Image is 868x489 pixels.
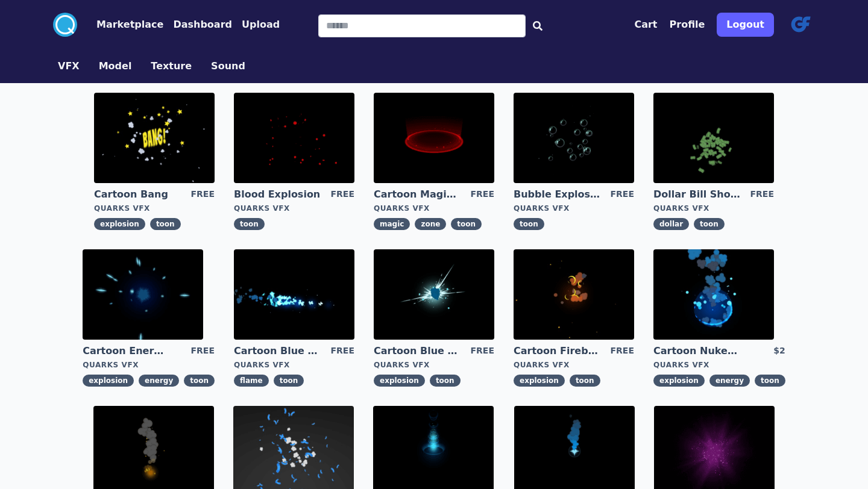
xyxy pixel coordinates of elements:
div: FREE [611,188,634,201]
span: magic [374,218,410,230]
div: Quarks VFX [234,204,354,213]
div: Quarks VFX [514,360,634,370]
span: toon [184,375,215,387]
a: VFX [48,59,89,73]
div: FREE [331,188,354,201]
span: toon [234,218,265,230]
button: Upload [242,17,280,32]
button: Profile [670,17,705,32]
span: toon [570,375,600,387]
span: explosion [83,375,134,387]
img: profile [786,10,815,39]
div: Quarks VFX [514,204,634,213]
a: Cartoon Bang [94,188,181,201]
a: Logout [717,8,774,42]
a: Blood Explosion [234,188,321,201]
span: dollar [653,218,689,230]
a: Cartoon Blue Gas Explosion [374,344,461,358]
img: imgAlt [234,93,354,183]
button: Sound [211,59,245,73]
button: Cart [634,17,657,32]
img: imgAlt [374,93,494,183]
button: Dashboard [173,17,232,32]
div: FREE [331,344,354,358]
a: Model [89,59,142,73]
a: Marketplace [77,17,163,32]
button: Model [99,59,132,73]
input: Search [318,14,526,37]
a: Cartoon Energy Explosion [83,344,169,358]
span: toon [430,375,461,387]
span: toon [451,218,482,230]
img: imgAlt [653,249,774,340]
img: imgAlt [514,93,634,183]
span: zone [415,218,446,230]
div: Quarks VFX [374,360,494,370]
div: FREE [750,188,774,201]
a: Cartoon Blue Flamethrower [234,344,321,358]
a: Bubble Explosion [514,188,600,201]
img: imgAlt [234,249,354,340]
span: flame [234,375,269,387]
a: Cartoon Magic Zone [374,188,461,201]
button: Marketplace [96,17,163,32]
span: toon [694,218,725,230]
span: explosion [374,375,425,387]
span: explosion [653,375,705,387]
span: explosion [514,375,565,387]
span: toon [514,218,544,230]
div: Quarks VFX [374,204,494,213]
button: Logout [717,13,774,37]
div: Quarks VFX [653,360,785,370]
div: FREE [611,344,634,358]
img: imgAlt [653,93,774,183]
a: Dollar Bill Shower [653,188,740,201]
span: toon [150,218,181,230]
div: FREE [471,188,494,201]
span: energy [709,375,750,387]
a: Dashboard [163,17,232,32]
div: FREE [191,188,215,201]
img: imgAlt [83,249,203,340]
a: Cartoon Nuke Energy Explosion [653,344,740,358]
a: Sound [201,59,255,73]
div: Quarks VFX [83,360,215,370]
div: Quarks VFX [234,360,354,370]
div: Quarks VFX [653,204,774,213]
button: Texture [151,59,192,73]
img: imgAlt [94,93,215,183]
span: explosion [94,218,145,230]
a: Texture [141,59,201,73]
img: imgAlt [374,249,494,340]
a: Cartoon Fireball Explosion [514,344,600,358]
button: VFX [58,59,80,73]
span: energy [139,375,179,387]
img: imgAlt [514,249,634,340]
div: FREE [191,344,215,358]
a: Upload [232,17,280,32]
div: FREE [471,344,494,358]
div: Quarks VFX [94,204,215,213]
span: toon [274,375,304,387]
div: $2 [773,344,785,358]
span: toon [755,375,785,387]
